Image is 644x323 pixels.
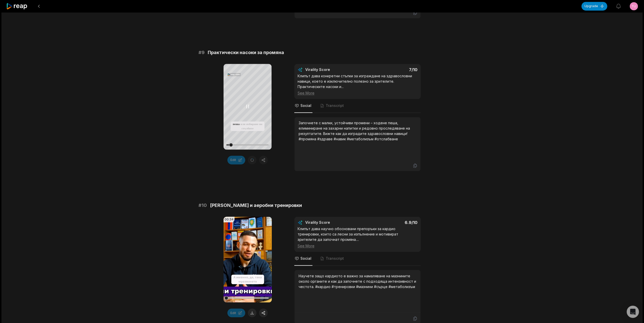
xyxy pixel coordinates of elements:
div: See More [298,90,417,96]
div: Клипът дава конкретни стъпки за изграждане на здравословни навици, което е изключително полезно з... [298,73,417,96]
div: 7 /10 [362,67,417,72]
span: # 9 [198,49,205,56]
div: Научете защо кардиото е важно за намаляване на мазнините около органите и как да започнете с подх... [299,273,416,289]
span: [PERSON_NAME] и аеробни тренировки [210,202,302,209]
video: Your browser does not support mp4 format. [224,217,272,302]
span: Практически насоки за промяна [208,49,284,56]
span: Transcript [326,256,344,261]
div: Open Intercom Messenger [627,306,639,318]
span: Transcript [326,103,344,108]
nav: Tabs [294,252,421,266]
span: Social [300,256,311,261]
div: 6.9 /10 [362,220,417,225]
div: Започнете с малки, устойчиви промени – ходене пеша, елиминиране на захарни напитки и редовно прос... [299,120,416,142]
button: Edit [227,156,245,164]
button: Upgrade [581,2,607,10]
div: See More [298,243,417,249]
div: Virality Score [305,67,360,72]
nav: Tabs [294,99,421,113]
span: Social [300,103,311,108]
button: Edit [227,308,245,317]
span: # 10 [198,202,207,209]
div: Virality Score [305,220,360,225]
div: Клипът дава научно обосновани препоръки за кардио тренировки, които са лесни за изпълнение и моти... [298,226,417,249]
